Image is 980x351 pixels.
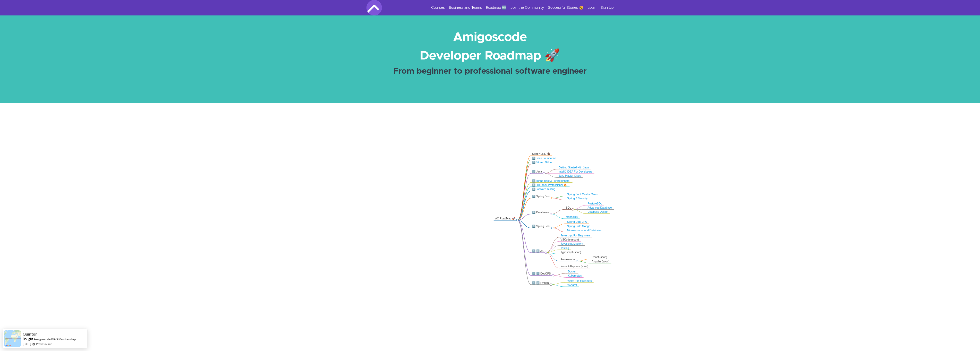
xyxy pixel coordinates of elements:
[588,5,597,10] a: Login
[567,193,598,196] a: Spring Boot Master Class
[23,332,38,336] span: Quinton
[532,152,550,156] div: Start HERE 👋🏿
[559,170,592,173] a: IntelliJ IDEA For Developers
[4,330,21,347] img: provesource social proof notification image
[566,206,572,209] div: SQL
[567,197,587,200] a: Spring 6 Security
[535,184,567,186] a: Full Stack Professional 🔥
[588,206,612,209] a: Advanced Database
[23,342,31,346] span: [DATE]
[561,265,589,268] div: Node & Express (soon)
[449,5,482,10] a: Business and Teams
[34,337,76,341] a: Amigoscode PRO Membership
[592,256,608,259] div: React (soon)
[486,5,507,10] a: Roadmap 🆕
[561,242,583,245] a: Javascript Mastery
[393,67,587,75] strong: From beginner to professional software engineer
[420,50,560,62] strong: Developer Roadmap 🚀
[532,249,544,253] div: 1️⃣ 0️⃣ JS
[559,174,581,177] a: Java Master Class
[532,179,571,183] div: 4️⃣
[567,229,602,232] a: Microservices and Distributed
[588,210,608,213] a: Database Design
[535,157,556,160] a: Linux Foundation
[532,161,555,164] div: 2️⃣
[532,170,542,173] div: 3️⃣ Java
[567,220,587,223] a: Spring Data JPA
[535,161,553,164] a: Git and GitHub
[532,157,557,160] div: 1️⃣
[601,5,614,10] a: Sign Up
[592,260,610,263] div: Angular (soon)
[511,5,544,10] a: Join the Community
[559,166,589,169] a: Getting Started with Java
[532,225,551,228] div: 9️⃣ Spring Boot
[23,337,33,341] span: Bought
[495,217,516,220] div: AC RoadMap 🚀
[568,270,576,273] a: Docker
[532,183,568,187] div: 5️⃣
[566,279,592,282] a: Python For Beginners
[532,272,552,275] div: 1️⃣ 1️⃣ DevOPS
[532,281,550,285] div: 1️⃣ 2️⃣ Python
[535,188,555,191] a: Software Testing
[568,274,582,277] a: Kubernetes
[561,238,579,241] div: VSCode (soon)
[561,234,590,237] a: Javascript For Beginners
[566,284,577,286] a: PyCharm
[453,31,527,44] strong: Amigoscode
[588,202,602,205] a: PostgreSQL
[532,188,557,191] div: 6️⃣
[566,216,578,218] a: MongoDB
[561,247,569,250] a: Testing
[535,179,569,182] a: Spring Boot 3 For Beginners
[36,342,52,346] a: ProveSource
[532,211,550,214] div: 8️⃣ Databases
[567,225,590,228] a: Spring Data Mongo
[548,5,584,10] a: Successful Stories 🥳
[532,195,551,198] div: 7️⃣ Spring Boot
[561,251,582,254] div: Typescript (soon)
[431,5,445,10] a: Courses
[561,258,576,261] div: Frameworks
